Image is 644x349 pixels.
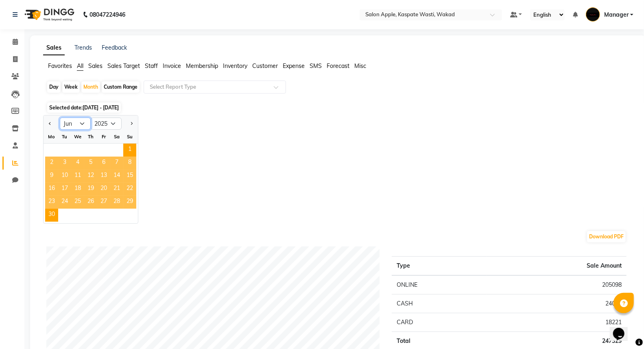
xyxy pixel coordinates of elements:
div: Thursday, June 26, 2025 [84,196,97,209]
span: Misc [354,62,366,70]
span: Sales Target [107,62,140,70]
span: SMS [310,62,322,70]
div: Su [123,130,136,143]
img: logo [21,3,76,26]
span: Manager [604,11,629,19]
span: 24 [58,196,71,209]
b: 08047224946 [90,3,125,26]
span: Expense [283,62,305,70]
div: Thursday, June 12, 2025 [84,170,97,183]
span: Customer [252,62,278,70]
span: Invoice [163,62,181,70]
span: 19 [84,183,97,196]
span: 30 [45,209,58,222]
span: 9 [45,170,58,183]
span: 10 [58,170,71,183]
div: Tuesday, June 24, 2025 [58,196,71,209]
span: 5 [84,157,97,170]
span: Forecast [327,62,349,70]
span: 15 [123,170,136,183]
span: 2 [45,157,58,170]
span: 8 [123,157,136,170]
span: Selected date: [47,103,121,113]
td: 205098 [487,275,627,294]
div: Friday, June 13, 2025 [97,170,110,183]
td: ONLINE [392,275,487,294]
td: 24010 [487,294,627,313]
span: 26 [84,196,97,209]
span: 23 [45,196,58,209]
div: Sunday, June 29, 2025 [123,196,136,209]
div: Wednesday, June 18, 2025 [71,183,84,196]
div: Saturday, June 21, 2025 [110,183,123,196]
iframe: chat widget [610,316,636,341]
span: All [77,62,83,70]
div: Sunday, June 15, 2025 [123,170,136,183]
div: Sunday, June 1, 2025 [123,144,136,157]
div: Monday, June 30, 2025 [45,209,58,222]
div: Sa [110,130,123,143]
a: Trends [74,44,92,51]
div: Th [84,130,97,143]
a: Feedback [102,44,127,51]
div: Wednesday, June 25, 2025 [71,196,84,209]
td: CARD [392,313,487,332]
select: Select year [91,118,122,130]
span: 21 [110,183,123,196]
span: Sales [88,62,103,70]
span: Staff [145,62,158,70]
span: 16 [45,183,58,196]
span: 17 [58,183,71,196]
div: Monday, June 9, 2025 [45,170,58,183]
span: 22 [123,183,136,196]
span: Inventory [223,62,247,70]
span: Favorites [48,62,72,70]
div: Friday, June 6, 2025 [97,157,110,170]
div: Week [62,81,80,93]
button: Download PDF [587,231,626,242]
span: 13 [97,170,110,183]
span: 18 [71,183,84,196]
div: Tuesday, June 3, 2025 [58,157,71,170]
div: Tuesday, June 17, 2025 [58,183,71,196]
div: Thursday, June 5, 2025 [84,157,97,170]
div: Saturday, June 7, 2025 [110,157,123,170]
span: 27 [97,196,110,209]
div: Monday, June 2, 2025 [45,157,58,170]
span: 4 [71,157,84,170]
th: Sale Amount [487,257,627,276]
a: Sales [43,41,65,55]
img: Manager [586,7,600,22]
span: 3 [58,157,71,170]
div: Custom Range [102,81,140,93]
div: We [71,130,84,143]
span: 11 [71,170,84,183]
button: Next month [128,117,135,130]
div: Month [81,81,100,93]
div: Day [47,81,61,93]
div: Mo [45,130,58,143]
span: 29 [123,196,136,209]
div: Fr [97,130,110,143]
div: Saturday, June 28, 2025 [110,196,123,209]
span: [DATE] - [DATE] [83,105,119,111]
div: Sunday, June 8, 2025 [123,157,136,170]
th: Type [392,257,487,276]
div: Monday, June 23, 2025 [45,196,58,209]
div: Sunday, June 22, 2025 [123,183,136,196]
div: Saturday, June 14, 2025 [110,170,123,183]
td: 18221 [487,313,627,332]
div: Thursday, June 19, 2025 [84,183,97,196]
div: Friday, June 27, 2025 [97,196,110,209]
div: Tu [58,130,71,143]
td: CASH [392,294,487,313]
span: 1 [123,144,136,157]
div: Wednesday, June 4, 2025 [71,157,84,170]
span: 12 [84,170,97,183]
span: 28 [110,196,123,209]
span: Membership [186,62,218,70]
div: Monday, June 16, 2025 [45,183,58,196]
div: Friday, June 20, 2025 [97,183,110,196]
select: Select month [60,118,91,130]
span: 6 [97,157,110,170]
